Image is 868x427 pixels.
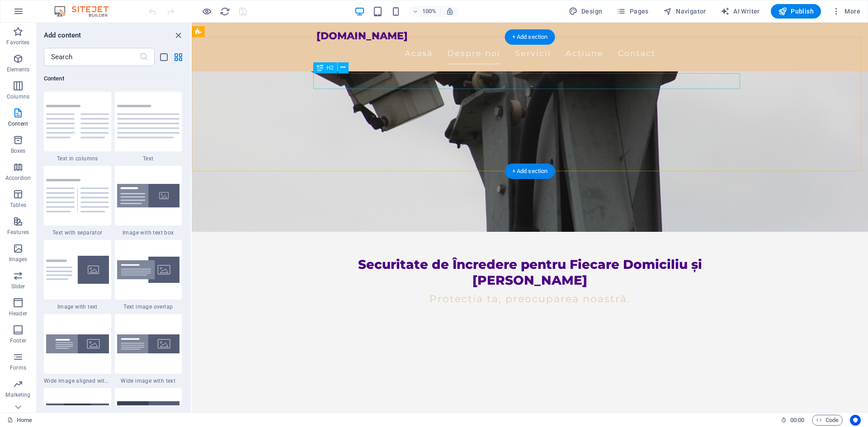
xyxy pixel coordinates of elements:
span: Design [569,7,603,16]
p: Header [9,310,27,317]
h6: Content [44,73,182,84]
span: Wide image aligned with text [44,377,111,385]
span: Code [816,415,839,426]
div: Text image overlap [115,240,182,310]
p: Features [7,229,29,236]
div: Image with text box [115,166,182,236]
span: Navigator [663,7,706,16]
button: More [828,4,864,19]
button: Publish [771,4,821,19]
div: + Add section [505,164,555,179]
span: Publish [778,7,814,16]
span: More [832,7,860,16]
span: Image with text [44,303,111,310]
img: text-in-columns.svg [46,105,109,138]
i: Reload page [220,6,230,17]
img: image-with-text-box.svg [117,184,180,208]
div: Text with separator [44,166,111,236]
button: Design [565,4,606,19]
p: Slider [11,283,25,290]
p: Content [8,120,28,127]
p: Forms [10,364,26,371]
h6: 100% [422,6,437,17]
span: Text [115,155,182,162]
input: Search [44,48,139,66]
button: Pages [613,4,652,19]
img: text-with-separator.svg [46,179,109,212]
i: On resize automatically adjust zoom level to fit chosen device. [446,7,454,15]
img: text-image-overlap.svg [117,257,180,283]
p: Tables [10,202,26,209]
div: + Add section [505,29,555,45]
span: Text with separator [44,229,111,236]
div: Image with text [44,240,111,310]
p: Marketing [5,391,30,399]
button: grid-view [173,52,184,62]
span: 00 00 [790,415,804,426]
button: Code [812,415,843,426]
button: 100% [409,6,441,17]
button: reload [219,6,230,17]
span: Wide image with text [115,377,182,385]
p: Elements [7,66,30,73]
img: text-with-image-v4.svg [46,256,109,284]
button: Click here to leave preview mode and continue editing [201,6,212,17]
div: Wide image with text [115,314,182,385]
p: Favorites [6,39,29,46]
span: Image with text box [115,229,182,236]
button: list-view [158,52,169,62]
div: Text in columns [44,92,111,162]
p: Images [9,256,28,263]
p: Footer [10,337,26,344]
button: AI Writer [717,4,764,19]
h6: Session time [781,415,805,426]
span: Text in columns [44,155,111,162]
a: Click to cancel selection. Double-click to open Pages [7,415,32,426]
div: Text [115,92,182,162]
span: Pages [617,7,648,16]
button: Usercentrics [850,415,861,426]
img: Editor Logo [52,6,120,17]
span: H2 [327,65,334,70]
span: : [797,417,798,423]
img: wide-image-with-text-aligned.svg [46,334,109,353]
p: Columns [7,93,29,100]
p: Accordion [5,174,31,182]
p: Boxes [11,147,26,155]
img: wide-image-with-text.svg [117,334,180,353]
img: text.svg [117,105,180,138]
button: Navigator [660,4,710,19]
button: close panel [173,30,184,41]
div: Wide image aligned with text [44,314,111,385]
h6: Add content [44,30,81,41]
div: Design (Ctrl+Alt+Y) [565,4,606,19]
span: Text image overlap [115,303,182,310]
span: AI Writer [721,7,760,16]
